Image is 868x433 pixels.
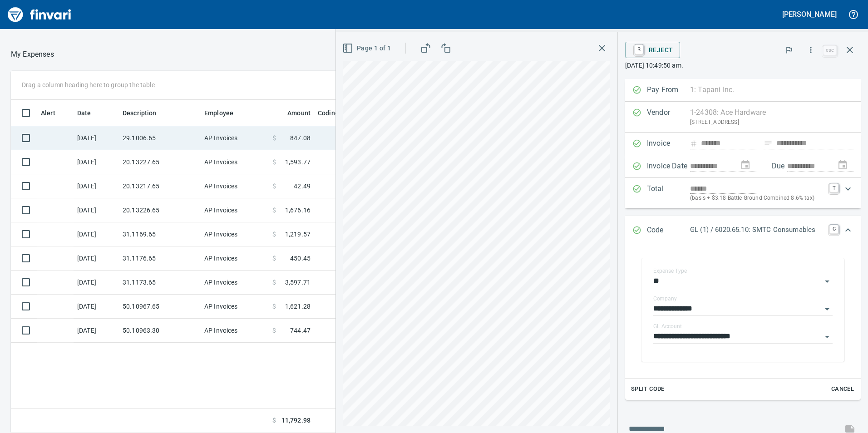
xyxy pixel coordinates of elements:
td: AP Invoices [201,174,269,198]
span: Close invoice [821,39,861,61]
span: Employee [204,108,245,118]
span: Amount [287,108,311,118]
td: [DATE] [74,222,119,246]
span: 1,219.57 [285,230,311,239]
td: AP Invoices [201,319,269,343]
td: 50.10967.65 [119,295,201,319]
p: GL (1) / 6020.65.10: SMTC Consumables [690,225,824,235]
button: More [801,40,821,60]
span: 1,593.77 [285,157,311,167]
span: Alert [41,108,55,118]
span: 1,676.16 [285,206,311,215]
span: Amount [276,108,311,118]
span: $ [272,182,276,191]
span: Reject [632,42,673,58]
h5: [PERSON_NAME] [782,10,837,19]
td: AP Invoices [201,126,269,150]
td: [DATE] [74,246,119,271]
a: R [635,44,643,54]
span: 11,792.98 [281,416,311,425]
span: Page 1 of 1 [344,43,391,54]
span: Coding [318,108,339,118]
span: 450.45 [290,254,311,263]
span: Split Code [631,384,665,394]
span: 744.47 [290,326,311,335]
span: $ [272,326,276,335]
button: Split Code [629,382,667,396]
span: Alert [41,108,67,118]
button: Open [821,330,833,343]
td: 29.1006.65 [119,126,201,150]
span: Coding [318,108,350,118]
img: Finvari [5,4,74,25]
p: Drag a column heading here to group the table [22,80,155,89]
span: 1,621.28 [285,302,311,311]
td: 20.13226.65 [119,198,201,222]
span: Date [77,108,103,118]
a: esc [823,45,837,55]
p: Total [647,183,690,203]
td: AP Invoices [201,246,269,271]
span: Cancel [830,384,855,394]
td: 31.1173.65 [119,271,201,295]
td: [DATE] [74,174,119,198]
label: Company [653,296,677,301]
div: Expand [625,178,861,208]
span: 3,597.71 [285,278,311,287]
a: T [829,183,838,192]
span: $ [272,133,276,143]
td: AP Invoices [201,198,269,222]
p: (basis + $3.18 Battle Ground Combined 8.6% tax) [690,194,824,203]
td: [DATE] [74,126,119,150]
p: Code [647,225,690,236]
td: [DATE] [74,150,119,174]
span: $ [272,230,276,239]
td: 50.10963.30 [119,319,201,343]
span: 847.08 [290,133,311,143]
td: AP Invoices [201,150,269,174]
td: AP Invoices [201,295,269,319]
span: Date [77,108,91,118]
td: 31.1169.65 [119,222,201,246]
span: $ [272,254,276,263]
td: [DATE] [74,295,119,319]
button: [PERSON_NAME] [780,7,839,21]
p: My Expenses [11,49,54,60]
span: $ [272,206,276,215]
td: [DATE] [74,319,119,343]
a: C [829,225,838,234]
div: Expand [625,216,861,246]
button: Cancel [828,382,857,396]
span: Description [123,108,168,118]
td: [DATE] [74,198,119,222]
span: 42.49 [294,182,311,191]
p: [DATE] 10:49:50 am. [625,61,861,70]
label: Expense Type [653,268,687,274]
span: $ [272,278,276,287]
td: AP Invoices [201,271,269,295]
nav: breadcrumb [11,49,54,60]
td: 20.13227.65 [119,150,201,174]
div: Expand [625,246,861,400]
span: $ [272,302,276,311]
span: $ [272,416,276,425]
button: Open [821,275,833,288]
button: Page 1 of 1 [340,40,395,57]
span: Employee [204,108,233,118]
td: AP Invoices [201,222,269,246]
span: $ [272,157,276,167]
label: GL Account [653,324,682,329]
td: 31.1176.65 [119,246,201,271]
span: Description [123,108,157,118]
button: RReject [625,42,680,58]
td: [DATE] [74,271,119,295]
td: 20.13217.65 [119,174,201,198]
button: Open [821,303,833,315]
